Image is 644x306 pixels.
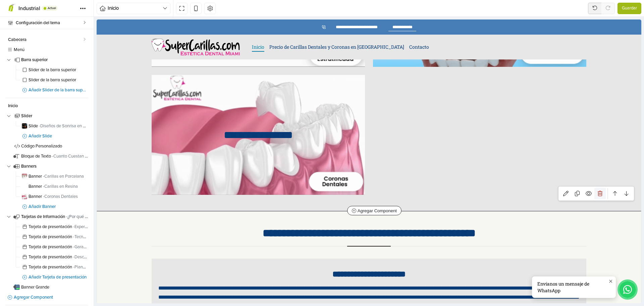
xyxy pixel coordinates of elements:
span: Banner [29,184,88,189]
span: Tarjeta de presentación [29,255,88,259]
a: Slider [5,111,88,121]
a: Cabecera [5,35,88,45]
button: Inicio [97,3,170,14]
span: Agregar Component [255,189,300,194]
a: Banner -Carillas en Porcelana [20,171,88,181]
a: Añadir Banner [13,202,88,212]
img: 32 [22,174,27,179]
span: Tarjeta de presentación [29,245,88,249]
span: - Experiencia del equipo [73,224,116,229]
a: Editar [464,168,475,180]
a: Banner -Carillas en Resina [20,181,88,191]
a: Contacto [313,23,332,32]
img: 32 [22,123,27,129]
span: - Diseños de Sonrisa en Carillas Dentales [39,123,115,129]
span: Slider [21,114,88,118]
a: Precio de Carillas Dentales y Coronas en [GEOGRAPHIC_DATA] [173,23,308,32]
a: Tarjeta de presentación -Experiencia del equipo [20,222,88,232]
div: Envíanos un mensaje de WhatsApp [435,257,519,278]
a: Barra superior [5,55,88,65]
a: Tarjeta de presentación -Descuentos y Promociones Especiales en 2025 [20,252,88,262]
img: 32 [14,285,20,290]
a: Añadir Slide [13,131,88,141]
a: Menú [5,45,88,55]
a: Duplicar [475,168,486,180]
span: - ¿Por qué elegir nuestra Estetica dental en [GEOGRAPHIC_DATA]? [66,214,191,219]
a: Borrar [498,168,509,180]
img: 32 [22,184,27,189]
a: Slider de la barra superior [20,75,88,85]
span: Añadir Slider de la barra superior [29,88,88,92]
span: - Cuanto Cuestan Realmente las Carillas Dentales en [GEOGRAPHIC_DATA]? [52,154,196,159]
span: Tarjetas de Información [21,215,88,219]
span: Cabecera [8,38,83,42]
span: Banner Grande [21,285,88,290]
a: Tarjeta de presentación -Planes de pago flexibles [20,262,88,272]
span: Slider de la barra superior [29,68,88,72]
span: - Coronas Dentales [43,194,78,199]
span: Actual [48,7,56,10]
span: Tarjeta de presentación [29,225,88,229]
span: Banners [21,164,88,169]
a: Añadir Tarjeta de presentación [13,272,88,282]
img: 32 [22,194,27,199]
span: - Carillas en Porcelana [43,174,84,179]
span: Tarjeta de presentación [29,235,88,239]
a: Tarjetas de Información -¿Por qué elegir nuestra Estetica dental en [GEOGRAPHIC_DATA]? [5,212,88,222]
a: Agregar Component [5,292,88,302]
a: Slider de la barra superior [20,65,88,75]
span: Slide [29,124,88,128]
span: Bloque de Texto [21,154,88,159]
span: Configuración del tema [16,18,83,28]
button: Guardar [618,3,641,14]
img: Carillas Dentales en Porcelana y Resina | Diseño de Sonrisa y Precios [55,19,143,36]
span: Añadir Slide [29,134,88,138]
span: Industrial [18,5,40,12]
a: Ocultar [486,168,498,180]
span: - Tecnología avanzada [73,234,114,239]
a: Banner Grande [5,282,88,292]
a: Código Personalizado [5,141,88,151]
span: Banner [29,194,88,199]
button: Agregar Component [251,186,305,196]
span: Código Personalizado [21,144,88,148]
span: Slider de la barra superior [29,78,88,82]
span: Barra superior [21,58,88,62]
span: - Descuentos y Promociones Especiales en 2025 [73,254,163,260]
span: - Garantía de satisfacción [73,244,119,250]
span: Menú [14,48,88,52]
a: Banners [5,161,88,171]
span: Agregar Component [14,295,88,300]
a: Mover hacia arriba [513,168,524,180]
a: Tarjeta de presentación -Garantía de satisfacción [20,242,88,252]
span: Guardar [622,5,637,12]
span: Banner [29,174,88,179]
a: Tarjeta de presentación -Tecnología avanzada [20,232,88,242]
span: - Carillas en Resina [43,184,78,189]
a: Mover hacia abajo [524,168,536,180]
a: Inicio [155,23,168,32]
a: Añadir Slider de la barra superior [13,85,88,95]
span: Añadir Tarjeta de presentación [29,275,88,279]
a: Bloque de Texto -Cuanto Cuestan Realmente las Carillas Dentales en [GEOGRAPHIC_DATA]? [5,151,88,161]
span: Inicio [108,4,163,12]
span: Añadir Banner [29,205,88,209]
span: Inicio [8,104,88,108]
span: - Planes de pago flexibles [73,264,120,270]
a: Slide -Diseños de Sonrisa en Carillas Dentales [20,121,88,131]
a: Banner -Coronas Dentales [20,191,88,202]
span: Tarjeta de presentación [29,265,88,269]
